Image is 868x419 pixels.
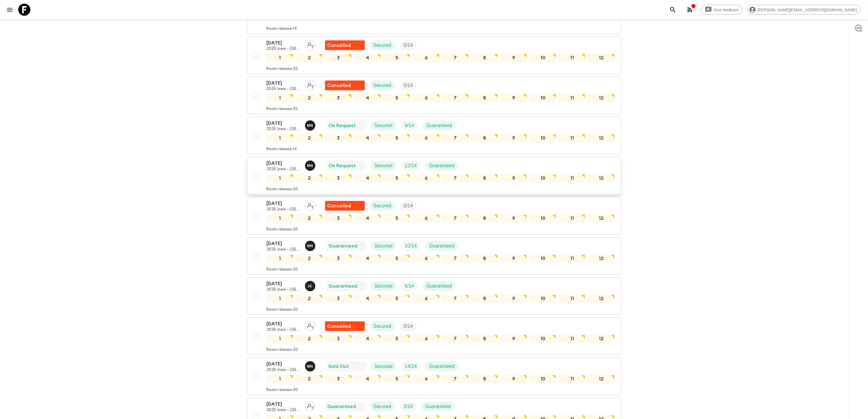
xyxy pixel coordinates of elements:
p: Room release: 30 [267,388,298,393]
span: Assign pack leader [305,42,315,47]
span: Maho Nagareda [305,243,317,248]
div: 11 [559,174,585,182]
div: 1 [267,375,293,383]
div: 6 [413,54,439,62]
button: [DATE]2025 (new – [GEOGRAPHIC_DATA])Maho NagaredaSold OutSecuredTrip FillGuaranteed12345678910111... [247,358,621,395]
div: Flash Pack cancellation [325,321,365,331]
div: 10 [530,335,556,343]
div: Secured [371,281,396,291]
div: 12 [588,375,615,383]
div: 9 [500,295,527,303]
span: Assign pack leader [305,82,315,87]
div: 5 [383,255,410,262]
div: 11 [559,94,585,102]
p: [DATE] [267,200,300,207]
p: [DATE] [267,320,300,327]
div: 10 [530,214,556,222]
p: 14 / 14 [405,363,417,370]
div: Secured [371,241,396,251]
div: 8 [471,134,498,142]
button: [DATE]2025 (new – [GEOGRAPHIC_DATA])Maho NagaredaOn RequestSecuredTrip FillGuaranteed123456789101... [247,157,621,195]
div: 5 [383,94,410,102]
div: 2 [296,295,323,303]
button: [DATE]2025 (new – [GEOGRAPHIC_DATA])Maho NagaredaGuaranteedSecuredTrip FillGuaranteed123456789101... [247,237,621,275]
p: Secured [375,242,393,250]
p: [DATE] [267,39,300,47]
div: 2 [296,174,323,182]
div: 6 [413,295,439,303]
p: Room release: 30 [267,267,298,272]
div: 1 [267,134,293,142]
div: 4 [354,174,381,182]
div: Trip Fill [400,201,417,211]
span: Maho Nagareda [305,122,317,127]
p: Cancelled [328,42,351,49]
p: Guaranteed [429,242,455,250]
div: 7 [442,214,469,222]
div: 10 [530,174,556,182]
span: Assign pack leader [305,323,315,328]
div: 11 [559,214,585,222]
div: 10 [530,295,556,303]
div: 10 [530,54,556,62]
button: MN [305,241,317,251]
div: Trip Fill [400,81,417,90]
button: MN [305,120,317,131]
div: 7 [442,295,469,303]
div: 2 [296,255,323,262]
p: Secured [375,162,393,169]
div: 1 [267,94,293,102]
div: 12 [588,214,615,222]
p: Sold Out [329,363,349,370]
div: 3 [325,335,352,343]
div: [PERSON_NAME][EMAIL_ADDRESS][DOMAIN_NAME] [747,5,861,15]
p: [DATE] [267,280,300,287]
div: Secured [370,81,395,90]
div: 3 [325,255,352,262]
div: 10 [530,94,556,102]
div: 10 [530,134,556,142]
span: Maho Nagareda [305,162,317,167]
button: [DATE]2025 (new – [GEOGRAPHIC_DATA])Assign pack leaderFlash Pack cancellationSecuredTrip Fill1234... [247,36,621,74]
div: Trip Fill [401,161,420,171]
p: Room release: 30 [267,227,298,232]
div: Flash Pack cancellation [325,40,365,50]
div: 2 [296,214,323,222]
p: Secured [373,202,392,209]
div: Trip Fill [400,40,417,50]
div: 10 [530,255,556,262]
div: 4 [354,134,381,142]
div: 9 [500,174,527,182]
div: 3 [325,54,352,62]
div: 12 [588,54,615,62]
div: 7 [442,134,469,142]
div: 8 [471,214,498,222]
p: 2025 (new – [GEOGRAPHIC_DATA]) [267,287,300,292]
div: 7 [442,335,469,343]
div: 3 [325,214,352,222]
div: 9 [500,255,527,262]
button: [DATE]2025 (new – [GEOGRAPHIC_DATA])Juno ChoiGuaranteedSecuredTrip FillGuaranteed123456789101112R... [247,277,621,315]
span: Maho Nagareda [305,363,317,368]
div: 8 [471,174,498,182]
p: Room release: 30 [267,307,298,312]
p: [DATE] [267,400,300,408]
p: Guaranteed [329,242,358,250]
div: 11 [559,335,585,343]
div: 5 [383,295,410,303]
p: 2025 (new – [GEOGRAPHIC_DATA]) [267,207,300,212]
div: Trip Fill [401,362,420,371]
p: [DATE] [267,360,300,368]
div: 2 [296,94,323,102]
p: M N [307,123,313,128]
p: Guaranteed [429,363,455,370]
p: Secured [375,122,393,129]
div: 1 [267,174,293,182]
div: 7 [442,174,469,182]
div: 11 [559,375,585,383]
div: 12 [588,134,615,142]
p: Secured [375,282,393,290]
div: 6 [413,174,439,182]
button: menu [4,4,16,16]
div: 12 [588,335,615,343]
